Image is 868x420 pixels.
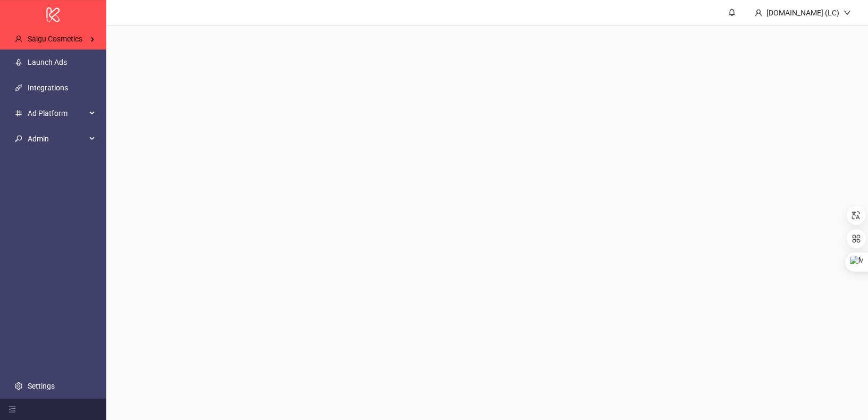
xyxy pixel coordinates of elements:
span: user [755,9,762,16]
span: Saigu Cosmetics [28,35,82,43]
a: Launch Ads [28,58,67,66]
span: menu-fold [9,406,16,413]
div: [DOMAIN_NAME] (LC) [762,7,844,19]
span: bell [728,9,736,16]
span: user [15,35,22,43]
a: Settings [28,382,55,390]
span: Ad Platform [28,103,86,124]
span: number [15,110,22,117]
span: key [15,135,22,142]
span: Admin [28,128,86,149]
a: Integrations [28,83,68,92]
span: down [844,9,851,16]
